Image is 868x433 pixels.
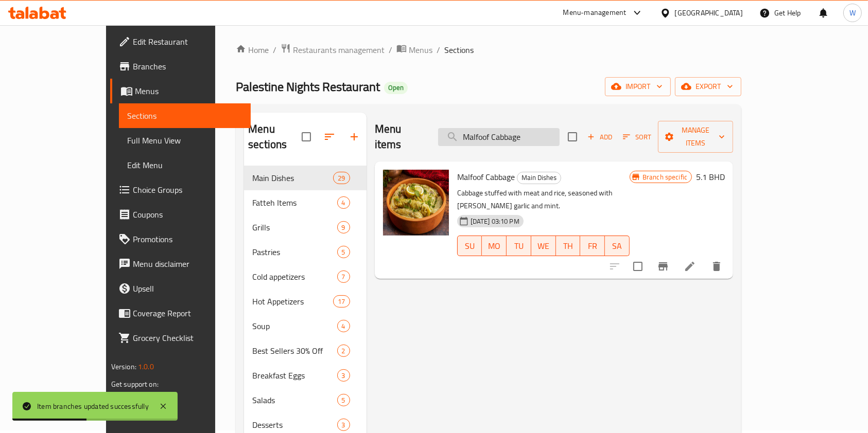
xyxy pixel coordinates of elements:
[127,134,243,147] span: Full Menu View
[252,221,337,233] span: Grills
[119,153,251,177] a: Edit Menu
[444,44,474,56] span: Sections
[338,420,350,430] span: 3
[375,121,426,152] h2: Menu items
[111,377,159,391] span: Get support on:
[111,388,177,401] a: Support.OpsPlatform
[334,297,349,306] span: 17
[517,172,561,184] div: Main Dishes
[507,236,531,256] button: TU
[133,60,243,73] span: Branches
[252,270,337,283] span: Cold appetizers
[580,236,605,256] button: FR
[252,369,337,382] div: Breakfast Eggs
[133,282,243,295] span: Upsell
[438,128,560,146] input: search
[127,159,243,171] span: Edit Menu
[563,7,627,19] div: Menu-management
[684,260,696,273] a: Edit menu item
[236,75,380,98] span: Palestine Nights Restaurant
[486,239,502,254] span: MO
[651,254,675,279] button: Branch-specific-item
[482,236,507,256] button: MO
[383,170,449,236] img: Malfoof Cabbage
[252,419,337,431] span: Desserts
[333,295,350,308] div: items
[584,239,601,254] span: FR
[338,272,350,282] span: 7
[133,307,243,319] span: Coverage Report
[338,395,350,405] span: 5
[133,332,243,344] span: Grocery Checklist
[37,401,149,412] div: Item branches updated successfully
[281,43,385,57] a: Restaurants management
[110,251,251,276] a: Menu disclaimer
[396,43,432,57] a: Menus
[110,54,251,79] a: Branches
[613,80,663,93] span: import
[133,233,243,245] span: Promotions
[110,79,251,103] a: Menus
[236,43,741,57] nav: breadcrumb
[119,103,251,128] a: Sections
[338,371,350,381] span: 3
[620,129,654,145] button: Sort
[110,276,251,301] a: Upsell
[337,369,350,382] div: items
[683,80,733,93] span: export
[127,110,243,122] span: Sections
[334,173,349,183] span: 29
[583,129,616,145] button: Add
[389,44,392,56] li: /
[457,187,630,212] p: Cabbage stuffed with meat and rice, seasoned with [PERSON_NAME] garlic and mint.
[437,44,440,56] li: /
[556,236,581,256] button: TH
[133,258,243,270] span: Menu disclaimer
[337,419,350,431] div: items
[337,270,350,283] div: items
[252,345,337,357] span: Best Sellers 30% Off
[605,77,671,96] button: import
[119,128,251,153] a: Full Menu View
[244,264,367,289] div: Cold appetizers7
[273,44,276,56] li: /
[244,215,367,240] div: Grills9
[244,166,367,190] div: Main Dishes29
[110,202,251,227] a: Coupons
[337,320,350,332] div: items
[666,124,725,150] span: Manage items
[696,170,725,184] h6: 5.1 BHD
[337,221,350,233] div: items
[135,85,243,97] span: Menus
[133,208,243,221] span: Coupons
[110,326,251,350] a: Grocery Checklist
[337,196,350,209] div: items
[409,44,432,56] span: Menus
[252,295,333,308] div: Hot Appetizers
[111,360,136,373] span: Version:
[638,172,691,182] span: Branch specific
[658,121,733,153] button: Manage items
[337,246,350,258] div: items
[110,177,251,202] a: Choice Groups
[605,236,630,256] button: SA
[244,240,367,264] div: Pastries5
[466,217,524,226] span: [DATE] 03:10 PM
[462,239,478,254] span: SU
[560,239,577,254] span: TH
[849,7,856,19] span: W
[252,196,337,209] span: Fatteh Items
[583,129,616,145] span: Add item
[244,314,367,338] div: Soup4
[252,320,337,332] div: Soup
[609,239,626,254] span: SA
[110,29,251,54] a: Edit Restaurant
[333,172,350,184] div: items
[133,35,243,48] span: Edit Restaurant
[384,82,408,94] div: Open
[296,126,317,148] span: Select all sections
